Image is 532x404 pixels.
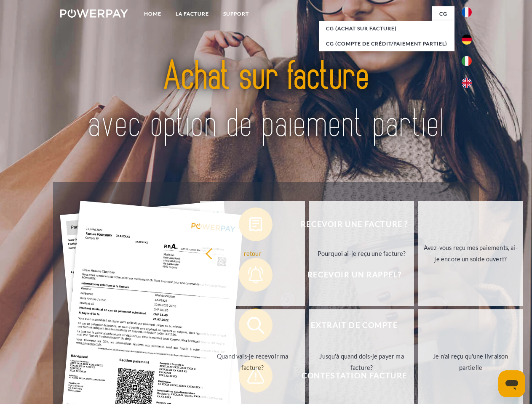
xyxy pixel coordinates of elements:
[319,36,454,51] a: CG (Compte de crédit/paiement partiel)
[418,201,523,306] a: Avez-vous reçu mes paiements, ai-je encore un solde ouvert?
[462,78,472,88] img: en
[319,21,454,36] a: CG (achat sur facture)
[80,40,452,161] img: title-powerpay_fr.svg
[216,6,256,21] a: Support
[462,7,472,17] img: fr
[314,247,409,259] div: Pourquoi ai-je reçu une facture?
[314,351,409,373] div: Jusqu'à quand dois-je payer ma facture?
[423,351,518,373] div: Je n'ai reçu qu'une livraison partielle
[205,351,300,373] div: Quand vais-je recevoir ma facture?
[462,56,472,66] img: it
[462,35,472,45] img: de
[432,6,454,21] a: CG
[423,242,518,265] div: Avez-vous reçu mes paiements, ai-je encore un solde ouvert?
[60,9,128,18] img: logo-powerpay-white.svg
[137,6,168,21] a: Home
[498,370,525,397] iframe: Bouton de lancement de la fenêtre de messagerie
[205,247,300,259] div: retour
[168,6,216,21] a: LA FACTURE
